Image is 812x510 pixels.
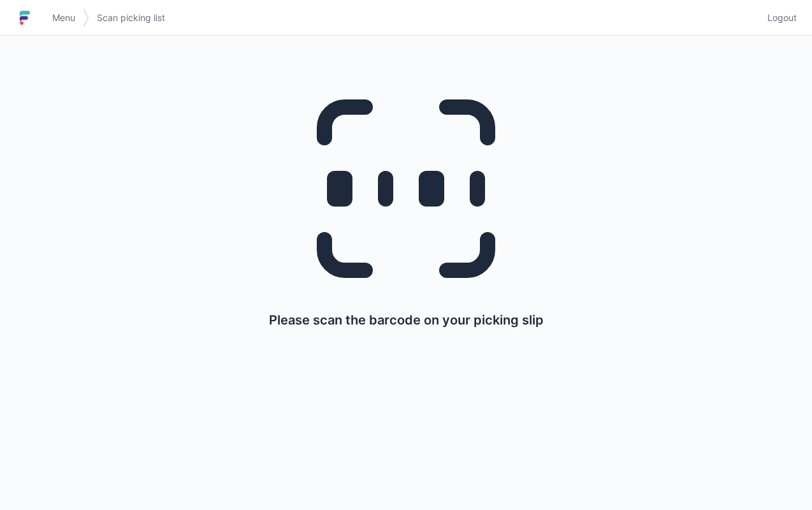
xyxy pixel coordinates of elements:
a: Scan picking list [89,6,173,29]
img: logo-small.jpg [15,8,34,28]
span: Menu [52,11,75,24]
span: Scan picking list [97,11,165,24]
img: svg> [83,3,89,33]
p: Please scan the barcode on your picking slip [269,311,544,329]
a: Menu [45,6,83,29]
a: Logout [760,6,797,29]
span: Logout [767,11,797,24]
